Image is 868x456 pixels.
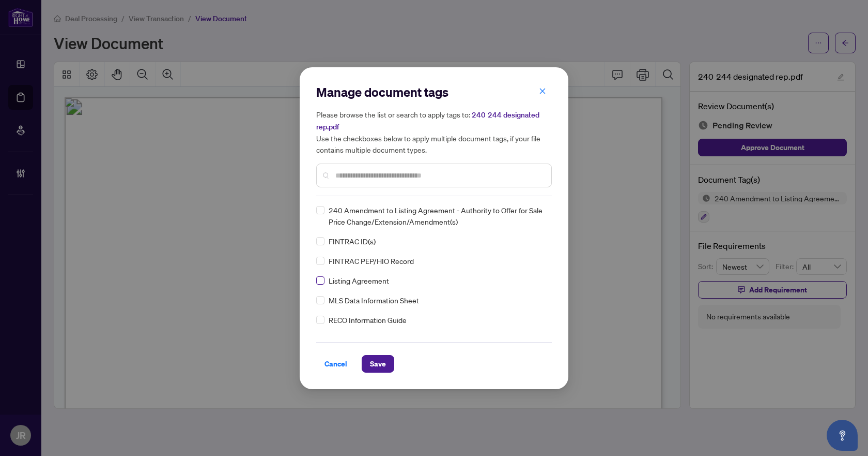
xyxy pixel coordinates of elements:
span: 240 244 designated rep.pdf [316,110,539,131]
span: RECO Information Guide [329,314,407,326]
button: Cancel [316,355,355,373]
span: Cancel [324,356,347,372]
button: Open asap [827,420,858,451]
h5: Please browse the list or search to apply tags to: Use the checkboxes below to apply multiple doc... [316,109,552,155]
button: Save [362,355,394,373]
h2: Manage document tags [316,84,552,100]
span: 240 Amendment to Listing Agreement - Authority to Offer for Sale Price Change/Extension/Amendment(s) [329,204,546,227]
span: MLS Data Information Sheet [329,295,419,306]
span: FINTRAC PEP/HIO Record [329,255,414,267]
span: Listing Agreement [329,275,389,286]
span: FINTRAC ID(s) [329,236,376,247]
span: Save [370,356,386,372]
span: close [539,87,546,95]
